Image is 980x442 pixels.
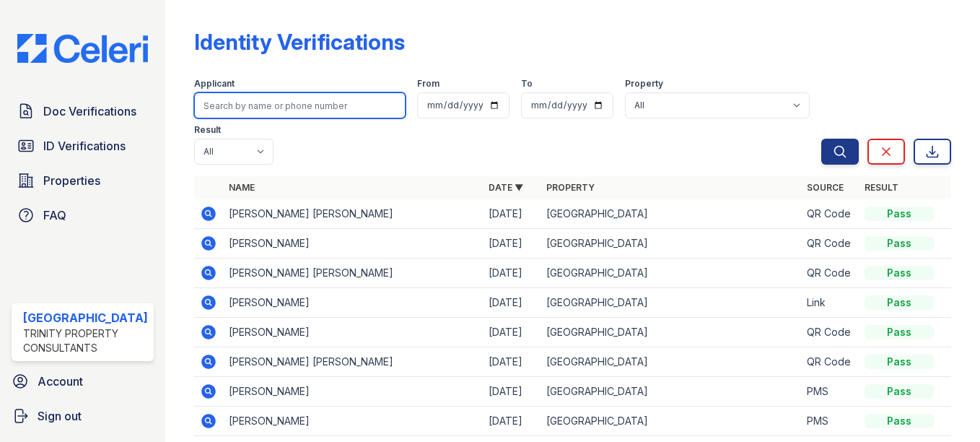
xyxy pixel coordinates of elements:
div: Identity Verifications [194,29,405,55]
div: Pass [865,207,934,221]
td: PMS [801,377,859,407]
td: QR Code [801,318,859,347]
td: [GEOGRAPHIC_DATA] [541,199,801,229]
div: Pass [865,325,934,339]
td: [PERSON_NAME] [223,229,484,259]
td: [GEOGRAPHIC_DATA] [541,318,801,347]
td: [DATE] [483,288,541,318]
td: [DATE] [483,377,541,407]
a: Property [546,182,595,193]
a: Date ▼ [489,182,523,193]
td: [DATE] [483,229,541,259]
td: [GEOGRAPHIC_DATA] [541,259,801,288]
td: [GEOGRAPHIC_DATA] [541,377,801,407]
td: QR Code [801,199,859,229]
a: ID Verifications [12,131,154,160]
div: Trinity Property Consultants [23,326,148,355]
td: [GEOGRAPHIC_DATA] [541,288,801,318]
label: Result [194,124,221,136]
span: Account [38,373,83,390]
label: Applicant [194,78,235,90]
td: [DATE] [483,407,541,436]
img: CE_Logo_Blue-a8612792a0a2168367f1c8372b55b34899dd931a85d93a1a3d3e32e68fde9ad4.png [6,34,159,64]
td: Link [801,288,859,318]
span: ID Verifications [43,137,126,155]
td: QR Code [801,259,859,288]
div: Pass [865,384,934,399]
td: [PERSON_NAME] [223,318,484,347]
td: [PERSON_NAME] [PERSON_NAME] [223,199,484,229]
div: Pass [865,266,934,280]
div: Pass [865,414,934,428]
div: Pass [865,355,934,369]
td: [PERSON_NAME] [223,407,484,436]
a: Doc Verifications [12,97,154,126]
span: FAQ [43,207,66,224]
td: [PERSON_NAME] [PERSON_NAME] [223,259,484,288]
td: PMS [801,407,859,436]
div: Pass [865,236,934,251]
td: [PERSON_NAME] [223,288,484,318]
td: [PERSON_NAME] [223,377,484,407]
a: Source [807,182,844,193]
span: Properties [43,172,100,189]
td: [DATE] [483,318,541,347]
td: [DATE] [483,347,541,377]
td: QR Code [801,229,859,259]
span: Doc Verifications [43,103,136,120]
a: Account [6,367,159,396]
span: Sign out [38,407,82,425]
td: [DATE] [483,259,541,288]
a: FAQ [12,201,154,230]
div: Pass [865,295,934,310]
td: [GEOGRAPHIC_DATA] [541,229,801,259]
td: [GEOGRAPHIC_DATA] [541,407,801,436]
input: Search by name or phone number [194,92,406,118]
label: To [521,78,533,90]
a: Name [229,182,255,193]
td: QR Code [801,347,859,377]
a: Result [865,182,898,193]
td: [GEOGRAPHIC_DATA] [541,347,801,377]
label: Property [625,78,663,90]
label: From [417,78,439,90]
a: Sign out [6,402,159,430]
a: Properties [12,166,154,195]
td: [DATE] [483,199,541,229]
div: [GEOGRAPHIC_DATA] [23,309,148,326]
td: [PERSON_NAME] [PERSON_NAME] [223,347,484,377]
